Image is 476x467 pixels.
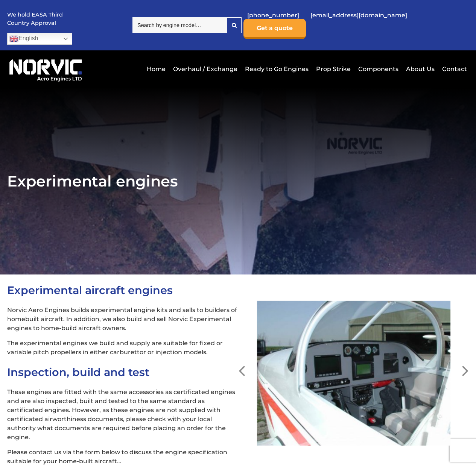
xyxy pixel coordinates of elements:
[7,284,238,297] h2: Experimental aircraft engines
[171,60,239,78] a: Overhaul / Exchange
[7,365,149,379] span: Inspection, build and test
[7,388,238,442] p: These engines are fitted with the same accessories as certificated engines and are also inspected...
[356,60,400,78] a: Components
[307,6,411,24] a: [EMAIL_ADDRESS][DOMAIN_NAME]
[243,19,306,39] a: Get a quote
[461,361,469,369] button: Next
[7,339,238,357] p: The experimental engines we build and supply are suitable for fixed or variable pitch propellers ...
[314,60,353,78] a: Prop Strike
[9,34,18,43] img: en
[440,60,467,78] a: Contact
[145,60,167,78] a: Home
[7,11,64,27] p: We hold EASA Third Country Approval
[7,56,84,82] img: Norvic Aero Engines logo
[243,60,310,78] a: Ready to Go Engines
[7,448,238,466] p: Please contact us via the form below to discuss the engine specification suitable for your home-b...
[7,33,72,45] a: English
[7,172,469,190] h1: Experimental engines
[243,6,303,24] a: [PHONE_NUMBER]
[132,17,227,33] input: Search by engine model…
[7,306,238,333] p: Norvic Aero Engines builds experimental engine kits and sells to builders of homebuilt aircraft. ...
[238,361,246,369] button: Previous
[404,60,436,78] a: About Us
